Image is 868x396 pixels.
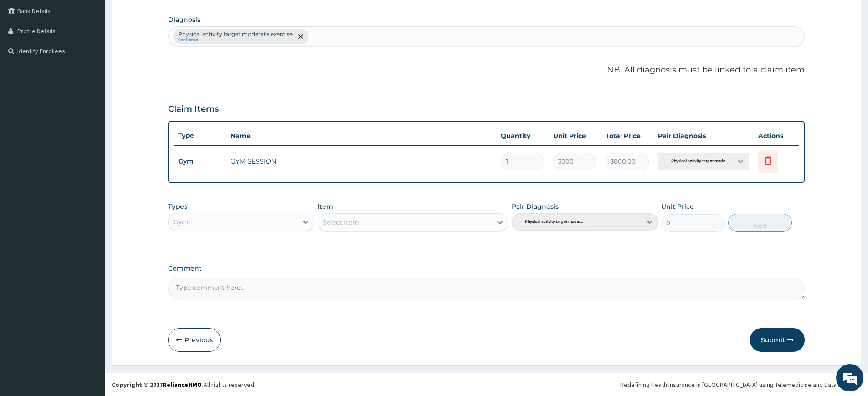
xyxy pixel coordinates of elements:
[163,381,202,389] a: RelianceHMO
[661,202,694,211] label: Unit Price
[168,104,219,114] h3: Claim Items
[496,127,549,145] th: Quantity
[168,265,805,273] label: Comment
[174,153,226,170] td: Gym
[53,115,126,207] span: We're online!
[620,380,861,389] div: Redefining Heath Insurance in [GEOGRAPHIC_DATA] using Telemedicine and Data Science!
[174,127,226,144] th: Type
[601,127,653,145] th: Total Price
[728,214,792,232] button: Add
[750,328,805,352] button: Submit
[47,51,153,63] div: Chat with us now
[549,127,601,145] th: Unit Price
[168,203,187,211] label: Types
[105,373,868,396] footer: All rights reserved.
[226,127,496,145] th: Name
[168,328,221,352] button: Previous
[226,152,496,170] td: GYM SESSION
[323,218,359,227] div: Select Item
[112,381,204,389] strong: Copyright © 2017 .
[168,64,805,76] p: NB: All diagnosis must be linked to a claim item
[168,15,200,24] label: Diagnosis
[149,5,171,26] div: Minimize live chat window
[17,46,37,68] img: d_794563401_company_1708531726252_794563401
[653,127,754,145] th: Pair Diagnosis
[754,127,799,145] th: Actions
[512,202,559,211] label: Pair Diagnosis
[318,202,333,211] label: Item
[5,249,174,281] textarea: Type your message and hit 'Enter'
[173,217,189,226] div: Gym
